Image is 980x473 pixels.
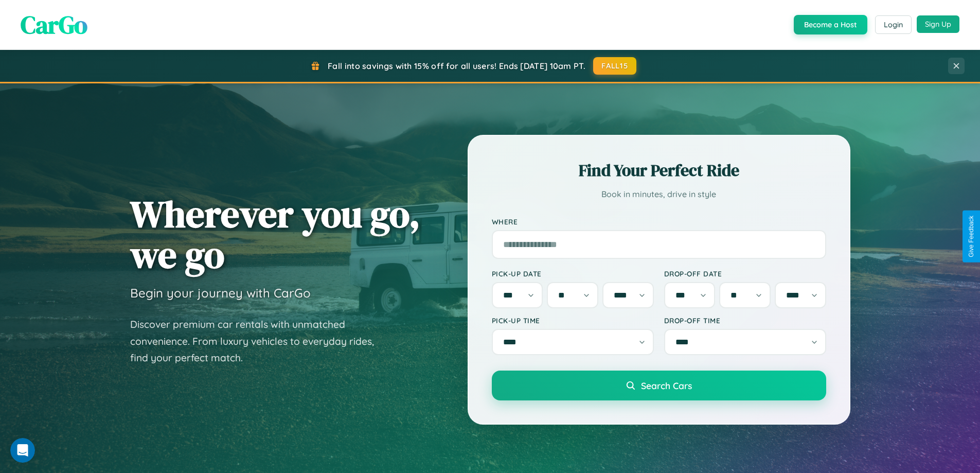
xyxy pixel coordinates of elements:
button: Become a Host [794,15,867,34]
iframe: Intercom live chat [10,438,35,463]
button: Sign Up [917,15,959,33]
p: Book in minutes, drive in style [492,187,826,202]
button: Search Cars [492,371,826,400]
label: Pick-up Date [492,269,654,278]
button: FALL15 [593,57,636,75]
h1: Wherever you go, we go [130,194,420,275]
span: Fall into savings with 15% off for all users! Ends [DATE] 10am PT. [328,61,585,71]
label: Pick-up Time [492,316,654,325]
p: Discover premium car rentals with unmatched convenience. From luxury vehicles to everyday rides, ... [130,316,387,366]
label: Where [492,217,826,226]
h3: Begin your journey with CarGo [130,285,311,301]
h2: Find Your Perfect Ride [492,159,826,182]
button: Login [875,15,912,34]
div: Give Feedback [968,216,975,257]
label: Drop-off Date [664,269,826,278]
span: Search Cars [641,380,692,391]
label: Drop-off Time [664,316,826,325]
span: CarGo [21,8,87,42]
